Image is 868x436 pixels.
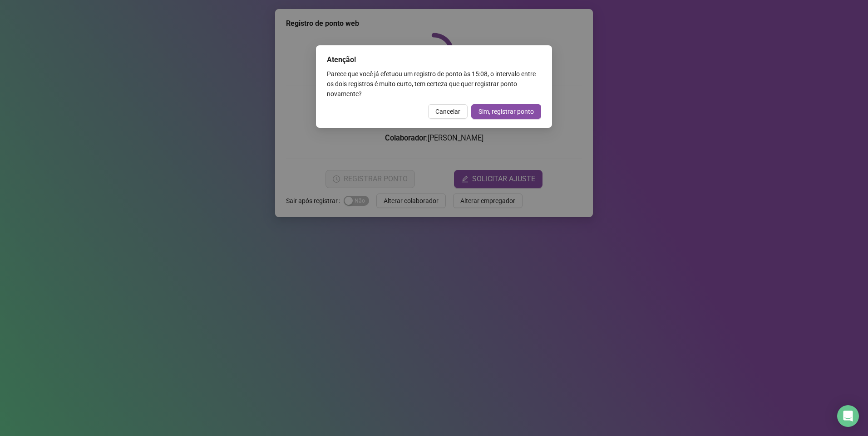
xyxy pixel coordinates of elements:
span: Cancelar [435,107,460,116]
button: Cancelar [428,104,468,119]
div: Parece que você já efetuou um registro de ponto às 15:08 , o intervalo entre os dois registros é ... [327,69,541,99]
button: Sim, registrar ponto [471,104,541,119]
span: Sim, registrar ponto [478,107,534,116]
div: Atenção! [327,54,541,65]
div: Open Intercom Messenger [837,405,859,427]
